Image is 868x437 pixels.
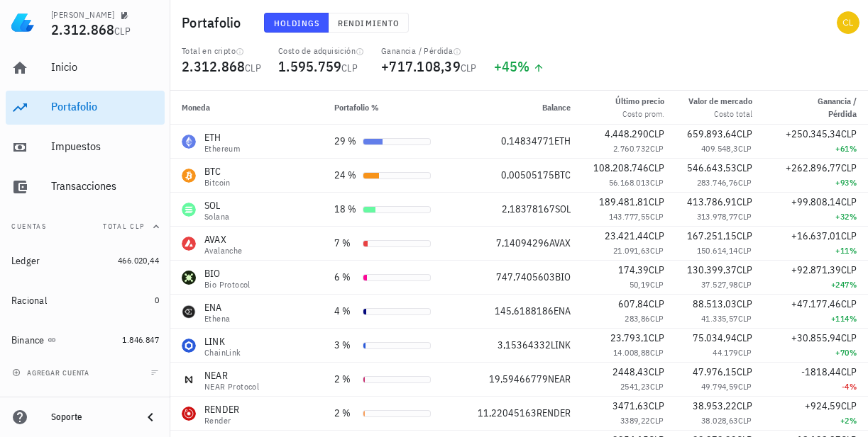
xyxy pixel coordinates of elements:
[775,312,857,326] div: +114
[775,278,857,292] div: +247
[155,295,159,305] span: 0
[693,399,737,412] span: 38.953,22
[697,177,738,188] span: 283.746,76
[118,255,159,266] span: 466.020,44
[11,334,45,346] div: Binance
[334,338,357,353] div: 3 %
[204,416,240,425] div: Render
[613,245,650,256] span: 21.091,63
[650,415,664,426] span: CLP
[738,313,752,324] span: CLP
[555,203,571,215] span: SOL
[615,108,664,120] div: Costo prom.
[278,57,341,76] span: 1.595.759
[182,11,247,34] h1: Portafolio
[701,313,738,324] span: 41.335,57
[786,161,841,174] span: +262.896,77
[6,51,165,85] a: Inicio
[204,368,259,382] div: NEAR
[738,177,752,188] span: CLP
[850,381,857,392] span: %
[278,45,364,57] div: Costo de adquisición
[204,300,230,314] div: ENA
[496,271,555,283] span: 747,7405603
[204,382,259,391] div: NEAR Protocol
[204,314,230,323] div: Ethena
[775,210,857,224] div: +32
[850,177,857,188] span: %
[381,45,477,57] div: Ganancia / Pérdida
[554,305,571,317] span: ENA
[323,91,442,125] th: Portafolio %: Sin ordenar. Pulse para ordenar de forma ascendente.
[850,279,857,290] span: %
[649,161,664,174] span: CLP
[204,348,241,357] div: ChainLink
[615,95,664,108] div: Último precio
[122,334,159,345] span: 1.846.847
[204,144,240,153] div: Ethereum
[688,108,752,120] div: Costo total
[11,11,34,34] img: LedgiFi
[713,347,737,358] span: 44.179
[697,211,738,222] span: 313.978,77
[850,415,857,426] span: %
[801,365,841,378] span: -1818,44
[554,169,571,181] span: BTC
[650,143,664,154] span: CLP
[6,91,165,125] a: Portafolio
[204,266,251,280] div: BIO
[6,130,165,164] a: Impuestos
[494,59,544,74] div: +45
[693,365,737,378] span: 47.976,15
[245,62,261,74] span: CLP
[687,263,737,276] span: 130.399,37
[625,313,649,324] span: 283,86
[334,406,357,421] div: 2 %
[701,279,738,290] span: 37.527,98
[182,373,196,387] div: NEAR-icon
[51,100,159,113] div: Portafolio
[11,255,40,267] div: Ledger
[517,57,529,76] span: %
[182,407,196,421] div: RENDER-icon
[51,9,114,21] div: [PERSON_NAME]
[650,177,664,188] span: CLP
[103,222,145,231] span: Total CLP
[618,263,649,276] span: 174,39
[593,161,649,174] span: 108.208.746
[791,229,841,242] span: +16.637,01
[630,279,650,290] span: 50,19
[791,297,841,310] span: +47.177,46
[775,346,857,360] div: +70
[264,13,329,33] button: Holdings
[334,134,357,149] div: 29 %
[501,169,554,181] span: 0,00505175
[334,304,357,319] div: 4 %
[6,323,165,357] a: Binance 1.846.847
[182,271,196,285] div: BIO-icon
[502,203,555,215] span: 2,18378167
[701,415,738,426] span: 38.028,63
[461,62,477,74] span: CLP
[182,169,196,183] div: BTC-icon
[605,127,649,140] span: 4.448.290
[442,91,582,125] th: Balance: Sin ordenar. Pulse para ordenar de forma ascendente.
[170,91,323,125] th: Moneda
[850,313,857,324] span: %
[599,195,649,208] span: 189.481,81
[495,305,554,317] span: 145,6188186
[841,229,857,242] span: CLP
[337,18,400,28] span: Rendimiento
[554,135,571,147] span: ETH
[850,245,857,256] span: %
[650,381,664,392] span: CLP
[649,229,664,242] span: CLP
[687,161,737,174] span: 546.643,53
[182,45,261,57] div: Total en cripto
[334,168,357,183] div: 24 %
[542,102,571,113] span: Balance
[701,143,738,154] span: 409.548,3
[51,60,159,74] div: Inicio
[841,263,857,276] span: CLP
[334,102,379,113] span: Portafolio %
